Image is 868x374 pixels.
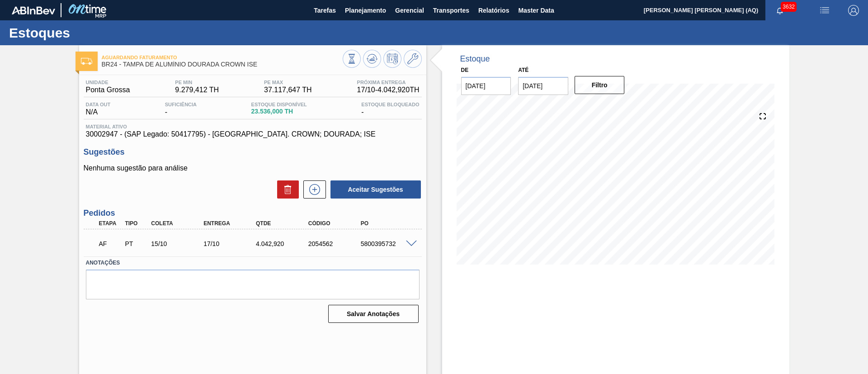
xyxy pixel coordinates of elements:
[97,234,124,254] div: Aguardando Faturamento
[9,28,170,38] h1: Estoques
[357,86,420,94] span: 17/10 - 4.042,920 TH
[97,220,124,227] div: Etapa
[478,5,509,16] span: Relatórios
[518,77,568,95] input: dd/mm/yyyy
[264,80,312,85] span: PE MAX
[359,240,417,247] div: 5800395732
[254,240,312,247] div: 4.042,920
[363,50,381,68] button: Atualizar Gráfico
[86,86,130,94] span: Ponta Grossa
[359,220,417,227] div: PO
[201,240,260,247] div: 17/10/2025
[201,220,260,227] div: Entrega
[361,102,419,107] span: Estoque Bloqueado
[345,5,386,16] span: Planejamento
[175,86,219,94] span: 9.279,412 TH
[819,5,830,16] img: userActions
[461,77,511,95] input: dd/mm/yyyy
[357,80,420,85] span: Próxima Entrega
[306,220,365,227] div: Código
[175,80,219,85] span: PE MIN
[433,5,469,16] span: Transportes
[86,102,111,107] span: Data out
[163,102,199,116] div: -
[86,80,130,85] span: Unidade
[84,147,422,157] h3: Sugestões
[518,5,554,16] span: Master Data
[264,86,312,94] span: 37.117,647 TH
[575,76,625,94] button: Filtro
[461,67,469,73] label: De
[314,5,336,16] span: Tarefas
[149,240,208,247] div: 15/10/2025
[99,240,122,247] p: AF
[251,108,307,115] span: 23.536,000 TH
[395,5,424,16] span: Gerencial
[306,240,365,247] div: 2054562
[359,102,421,116] div: -
[102,55,343,60] span: Aguardando Faturamento
[86,256,420,270] label: Anotações
[781,2,797,12] span: 3632
[383,50,401,68] button: Programar Estoque
[273,180,299,199] div: Excluir Sugestões
[254,220,312,227] div: Qtde
[848,5,859,16] img: Logout
[86,124,420,129] span: Material ativo
[518,67,528,73] label: Até
[330,180,421,199] button: Aceitar Sugestões
[84,102,113,116] div: N/A
[86,130,420,138] span: 30002947 - (SAP Legado: 50417795) - [GEOGRAPHIC_DATA]. CROWN; DOURADA; ISE
[326,180,422,199] div: Aceitar Sugestões
[251,102,307,107] span: Estoque Disponível
[149,220,208,227] div: Coleta
[123,220,150,227] div: Tipo
[102,61,343,68] span: BR24 - TAMPA DE ALUMÍNIO DOURADA CROWN ISE
[765,4,794,17] button: Notificações
[84,208,422,218] h3: Pedidos
[343,50,361,68] button: Visão Geral dos Estoques
[299,180,326,199] div: Nova sugestão
[81,58,92,65] img: Ícone
[328,305,419,323] button: Salvar Anotações
[404,50,422,68] button: Ir ao Master Data / Geral
[84,164,422,172] p: Nenhuma sugestão para análise
[165,102,197,107] span: Suficiência
[12,6,55,14] img: TNhmsLtSVTkK8tSr43FrP2fwEKptu5GPRR3wAAAABJRU5ErkJggg==
[123,240,150,247] div: Pedido de Transferência
[460,54,490,64] div: Estoque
